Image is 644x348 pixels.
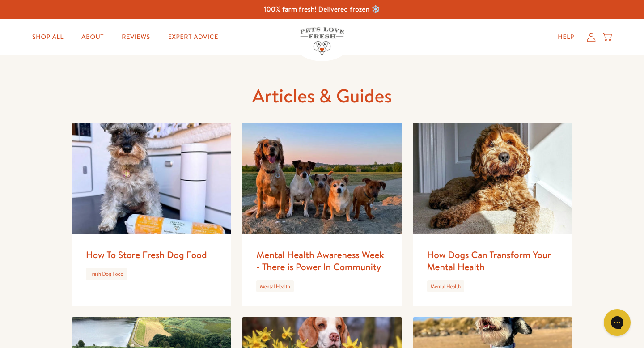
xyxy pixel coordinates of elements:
a: Shop All [25,28,71,46]
img: Pets Love Fresh [300,27,344,55]
a: Mental Health [260,283,290,290]
a: Mental Health Awareness Week - There is Power In Community [256,248,384,273]
iframe: Gorgias live chat messenger [599,306,635,339]
a: How To Store Fresh Dog Food [86,248,207,261]
a: Help [551,28,581,46]
a: Mental Health [431,283,461,290]
img: How To Store Fresh Dog Food [72,123,231,234]
img: Mental Health Awareness Week - There is Power In Community [242,123,402,234]
img: How Dogs Can Transform Your Mental Health [413,123,572,234]
a: Expert Advice [161,28,225,46]
a: How Dogs Can Transform Your Mental Health [427,248,551,273]
a: Reviews [114,28,157,46]
h1: Articles & Guides [72,84,572,108]
a: About [74,28,111,46]
a: Fresh Dog Food [89,270,123,277]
